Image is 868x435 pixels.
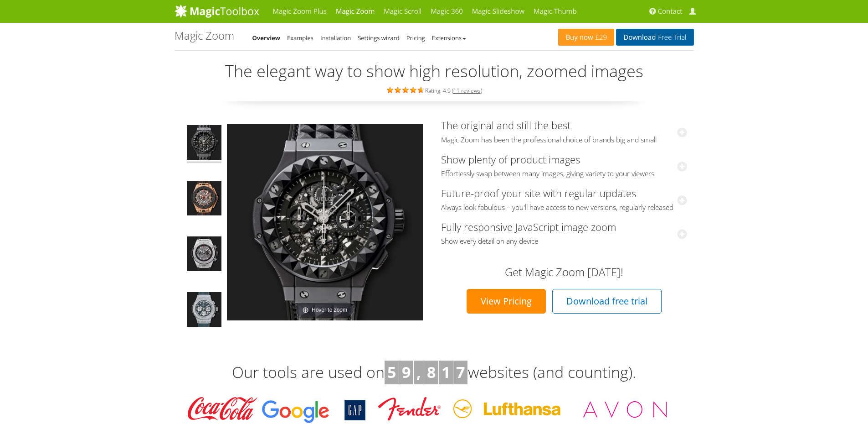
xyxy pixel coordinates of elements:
a: DownloadFree Trial [616,29,693,46]
a: Buy now£29 [558,29,614,46]
span: Show every detail on any device [441,237,687,246]
img: Big Bang Unico Titanium - Magic Zoom Demo [187,236,221,274]
b: , [416,362,421,383]
a: Examples [287,34,313,42]
a: The original and still the bestMagic Zoom has been the professional choice of brands big and small [441,118,687,144]
a: View Pricing [467,289,546,314]
img: Big Bang Ferrari King Gold Carbon [187,181,221,218]
h3: Get Magic Zoom [DATE]! [450,266,678,278]
a: Big Bang Unico Titanium [186,236,222,275]
a: Hover to zoom [227,124,423,320]
img: Big Bang Depeche Mode - Magic Zoom Demo [187,125,221,162]
a: 11 reviews [453,87,481,94]
span: £29 [593,34,607,41]
span: Magic Zoom has been the professional choice of brands big and small [441,136,687,145]
span: Contact [658,7,683,16]
h1: Magic Zoom [175,30,234,42]
img: MagicToolbox.com - Image tools for your website [175,4,259,18]
a: Future-proof your site with regular updatesAlways look fabulous – you'll have access to new versi... [441,186,687,212]
a: Big Bang Jeans [186,291,222,330]
b: 8 [427,362,436,383]
b: 5 [387,362,396,383]
b: 1 [442,362,450,383]
a: Big Bang Ferrari King Gold Carbon [186,180,222,219]
b: 9 [402,362,411,383]
span: Always look fabulous – you'll have access to new versions, regularly released [441,203,687,212]
h2: The elegant way to show high resolution, zoomed images [175,62,694,80]
span: Effortlessly swap between many images, giving variety to your viewers [441,169,687,178]
img: Magic Toolbox Customers [181,393,687,425]
div: Rating: 4.9 ( ) [175,85,694,95]
a: Show plenty of product imagesEffortlessly swap between many images, giving variety to your viewers [441,152,687,178]
a: Overview [252,34,281,42]
img: Big Bang Jeans - Magic Zoom Demo [187,292,221,330]
a: Pricing [406,34,425,42]
a: Big Bang Depeche Mode [186,124,222,163]
a: Installation [320,34,351,42]
b: 7 [456,362,465,383]
a: Fully responsive JavaScript image zoomShow every detail on any device [441,220,687,246]
a: Extensions [432,34,466,42]
a: Settings wizard [358,34,400,42]
a: Download free trial [552,289,662,314]
span: Free Trial [656,34,686,41]
h3: Our tools are used on websites (and counting). [175,361,694,384]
